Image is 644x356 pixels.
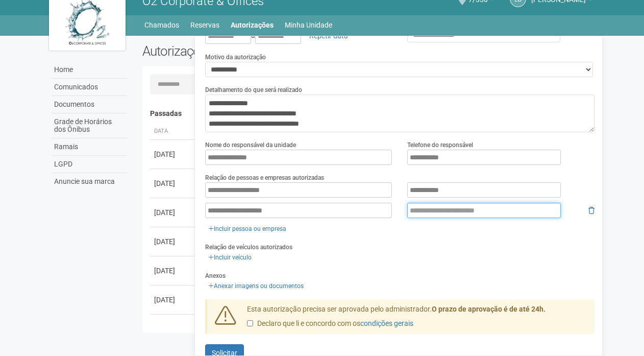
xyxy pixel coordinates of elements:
a: Chamados [144,18,179,32]
a: Anexar imagens ou documentos [205,280,307,292]
a: Incluir pessoa ou empresa [205,223,289,234]
a: Autorizações [231,18,274,32]
a: Incluir veículo [205,252,255,263]
div: [DATE] [154,324,192,334]
a: Documentos [52,96,127,113]
label: Relação de pessoas e empresas autorizadas [205,173,324,182]
a: condições gerais [360,319,413,327]
strong: O prazo de aprovação é de até 24h. [432,305,546,313]
div: [DATE] [154,149,192,159]
label: Nome do responsável da unidade [205,140,296,150]
label: Declaro que li e concordo com os [247,319,413,329]
label: Telefone do responsável [407,140,473,150]
a: Minha Unidade [285,18,332,32]
h4: Passadas [150,110,589,117]
th: Data [150,123,196,140]
label: Relação de veículos autorizados [205,243,292,252]
div: [DATE] [154,295,192,305]
a: Reservas [190,18,219,32]
i: Remover [588,207,595,214]
input: Declaro que li e concordo com oscondições gerais [247,320,253,326]
a: LGPD [52,156,127,173]
a: Ramais [52,138,127,156]
label: Detalhamento do que será realizado [205,85,302,94]
label: Anexos [205,271,226,280]
h2: Autorizações [142,43,361,59]
div: Esta autorização precisa ser aprovada pelo administrador. [239,304,595,334]
div: [DATE] [154,207,192,218]
label: Motivo da autorização [205,53,266,62]
a: Grade de Horários dos Ônibus [52,113,127,138]
a: Comunicados [52,79,127,96]
a: Anuncie sua marca [52,173,127,190]
div: [DATE] [154,178,192,188]
a: Home [52,61,127,79]
div: [DATE] [154,236,192,247]
div: [DATE] [154,266,192,276]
